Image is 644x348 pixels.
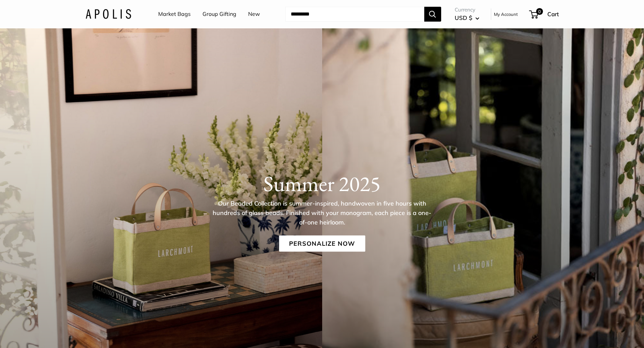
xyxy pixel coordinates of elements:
[455,12,479,23] button: USD $
[455,14,472,21] span: USD $
[212,198,432,227] p: Our Beaded Collection is summer-inspired, handwoven in five hours with hundreds of glass beads. F...
[547,10,559,18] span: Cart
[494,10,518,18] a: My Account
[158,9,191,19] a: Market Bags
[536,8,543,15] span: 0
[455,5,479,15] span: Currency
[86,170,559,196] h1: Summer 2025
[285,7,424,22] input: Search...
[202,9,236,19] a: Group Gifting
[424,7,441,22] button: Search
[248,9,260,19] a: New
[530,9,559,20] a: 0 Cart
[86,9,131,19] img: Apolis
[279,235,365,251] a: Personalize Now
